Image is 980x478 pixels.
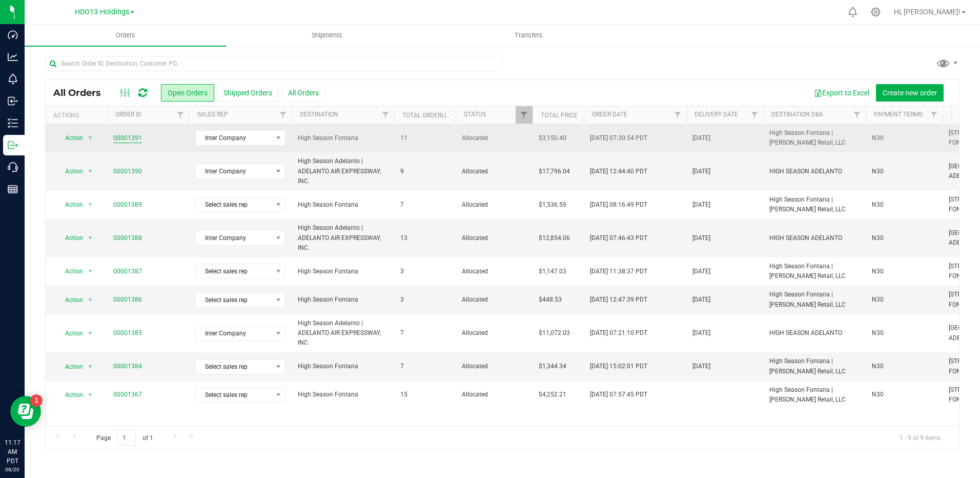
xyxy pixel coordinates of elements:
[402,112,458,119] a: Total Orderlines
[692,362,710,371] span: [DATE]
[539,295,562,305] span: $448.53
[872,233,936,243] span: N30
[949,301,978,308] span: FONTANA,
[462,295,526,305] span: Allocated
[400,167,404,176] span: 9
[8,184,18,194] inline-svg: Reports
[807,84,876,102] button: Export to Excel
[462,233,526,243] span: Allocated
[891,430,949,445] span: 1 - 9 of 9 items
[769,195,860,214] span: High Season Fontana | [PERSON_NAME] Retail, LLC
[539,200,566,210] span: $1,536.59
[872,200,936,210] span: N30
[592,111,627,118] a: Order Date
[590,200,647,210] span: [DATE] 08:16:49 PDT
[298,156,388,186] span: High Season Adelanto | ADELANTO AIR EXPRESSWAY, INC.
[462,200,526,210] span: Allocated
[115,111,141,118] a: Order ID
[400,390,407,400] span: 15
[769,233,860,243] span: HIGH SEASON ADELANTO
[516,106,533,124] a: Filter
[5,466,20,473] p: 08/20
[692,133,710,143] span: [DATE]
[298,362,388,371] span: High Season Fontana
[462,267,526,276] span: Allocated
[462,390,526,400] span: Allocated
[769,262,860,281] span: High Season Fontana | [PERSON_NAME] Retail, LLC
[56,164,84,178] span: Action
[196,264,272,278] span: Select sales rep
[590,362,647,371] span: [DATE] 15:02:01 PDT
[113,200,142,210] a: 00001389
[56,231,84,245] span: Action
[298,267,388,276] span: High Season Fontana
[300,111,338,118] a: Destination
[769,128,860,148] span: High Season Fontana | [PERSON_NAME] Retail, LLC
[926,106,943,124] a: Filter
[84,231,97,245] span: select
[197,111,228,118] a: Sales Rep
[539,267,566,276] span: $1,147.03
[226,25,427,46] a: Shipments
[298,390,388,400] span: High Season Fontana
[590,233,647,243] span: [DATE] 07:46:43 PDT
[56,360,84,374] span: Action
[56,131,84,145] span: Action
[172,106,189,124] a: Filter
[53,112,103,119] div: Actions
[113,233,142,243] a: 00001388
[400,200,404,210] span: 7
[196,293,272,307] span: Select sales rep
[874,111,923,118] a: Payment Terms
[217,84,279,102] button: Shipped Orders
[746,106,763,124] a: Filter
[894,8,961,16] span: Hi, [PERSON_NAME]!
[872,133,936,143] span: N30
[10,396,41,427] iframe: Resource center
[102,31,149,40] span: Orders
[590,267,647,276] span: [DATE] 11:38:37 PDT
[539,328,570,338] span: $11,072.03
[56,388,84,402] span: Action
[84,264,97,278] span: select
[84,326,97,341] span: select
[400,362,404,371] span: 7
[692,233,710,243] span: [DATE]
[298,295,388,305] span: High Season Fontana
[117,430,136,446] input: 1
[464,111,486,118] a: Status
[949,272,978,280] span: FONTANA,
[84,131,97,145] span: select
[771,111,823,118] a: Destination DBA
[56,264,84,278] span: Action
[400,328,404,338] span: 7
[872,328,936,338] span: N30
[196,131,272,145] span: Inter Company
[692,167,710,176] span: [DATE]
[541,112,578,119] a: Total Price
[161,84,214,102] button: Open Orders
[872,362,936,371] span: N30
[400,267,404,276] span: 3
[56,326,84,341] span: Action
[113,390,142,400] a: 00001367
[590,167,647,176] span: [DATE] 12:44:40 PDT
[669,106,686,124] a: Filter
[590,295,647,305] span: [DATE] 12:47:39 PDT
[400,133,407,143] span: 11
[769,385,860,405] span: High Season Fontana | [PERSON_NAME] Retail, LLC
[949,206,978,213] span: FONTANA,
[113,133,142,143] a: 00001391
[462,133,526,143] span: Allocated
[53,87,111,98] span: All Orders
[400,233,407,243] span: 13
[876,84,944,102] button: Create new order
[196,197,272,212] span: Select sales rep
[8,162,18,172] inline-svg: Call Center
[56,197,84,212] span: Action
[56,293,84,307] span: Action
[400,295,404,305] span: 3
[113,267,142,276] a: 00001387
[695,111,738,118] a: Delivery Date
[692,200,710,210] span: [DATE]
